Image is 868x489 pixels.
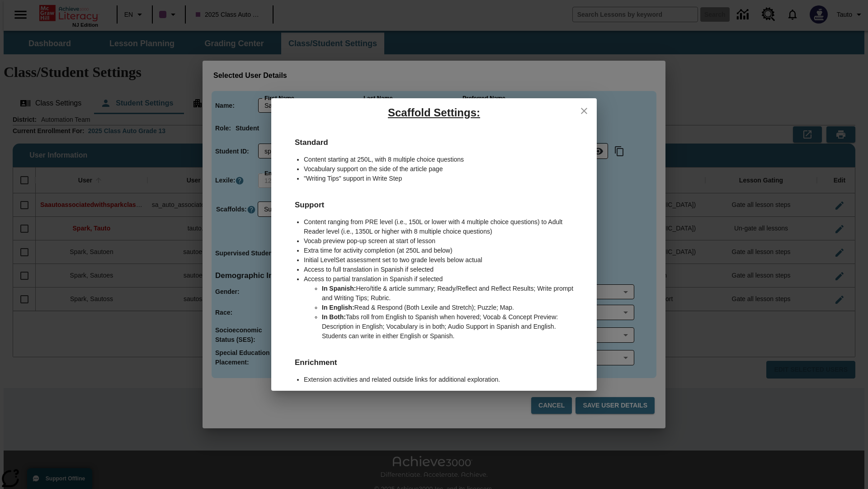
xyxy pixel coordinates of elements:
[322,312,582,341] li: Tabs roll from English to Spanish when hovered; Vocab & Concept Preview: Description in English; ...
[304,246,582,255] li: Extra time for activity completion (at 250L and below)
[322,284,582,303] li: Hero/title & article summary; Ready/Reflect and Reflect Results; Write prompt and Writing Tips; R...
[286,127,582,149] h6: Standard
[322,313,346,321] b: In Both:
[304,174,582,183] li: "Writing Tips" support in Write Step
[304,155,582,164] li: Content starting at 250L, with 8 multiple choice questions
[304,265,582,274] li: Access to full translation in Spanish if selected
[575,102,593,120] button: close
[322,304,354,311] b: In English:
[271,98,597,127] h5: Scaffold Settings:
[286,347,582,369] h6: Enrichment
[286,190,582,211] h6: Support
[304,274,582,284] li: Access to partial translation in Spanish if selected
[322,303,582,312] li: Read & Respond (Both Lexile and Stretch); Puzzle; Map.
[304,217,582,236] li: Content ranging from PRE level (i.e., 150L or lower with 4 multiple choice questions) to Adult Re...
[304,255,582,265] li: Initial LevelSet assessment set to two grade levels below actual
[304,236,582,246] li: Vocab preview pop-up screen at start of lesson
[322,285,356,292] b: In Spanish:
[304,375,582,384] li: Extension activities and related outside links for additional exploration.
[304,164,582,174] li: Vocabulary support on the side of the article page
